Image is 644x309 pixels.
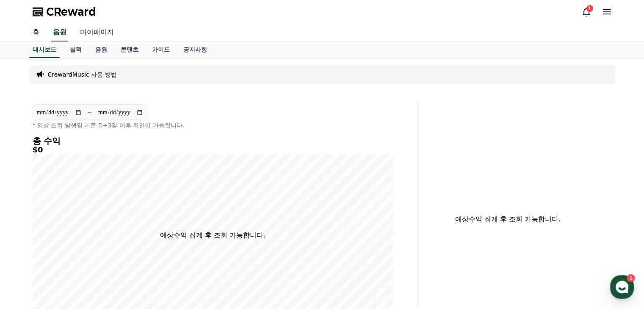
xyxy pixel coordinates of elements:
[581,7,591,17] a: 1
[29,42,60,58] a: 대시보드
[131,251,141,258] span: 설정
[177,42,214,58] a: 공지사항
[33,136,393,146] h4: 총 수익
[86,238,89,245] span: 1
[424,214,591,224] p: 예상수익 집계 후 조회 가능합니다.
[48,70,117,79] a: CrewardMusic 사용 방법
[33,146,393,154] h5: $0
[87,108,93,118] p: ~
[63,42,88,58] a: 실적
[26,24,46,41] a: 홈
[56,239,109,260] a: 1대화
[51,24,68,41] a: 음원
[46,5,96,19] span: CReward
[586,5,593,12] div: 1
[3,239,56,260] a: 홈
[27,251,32,258] span: 홈
[33,121,393,130] p: * 영상 조회 발생일 기준 D+3일 이후 확인이 가능합니다.
[73,24,121,41] a: 마이페이지
[88,42,114,58] a: 음원
[145,42,177,58] a: 가이드
[77,252,88,259] span: 대화
[114,42,145,58] a: 콘텐츠
[33,5,96,19] a: CReward
[109,239,163,260] a: 설정
[160,230,265,240] p: 예상수익 집계 후 조회 가능합니다.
